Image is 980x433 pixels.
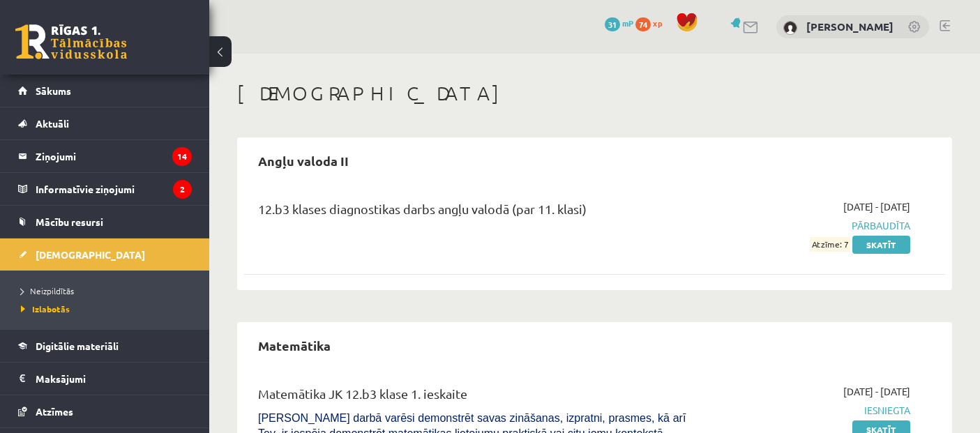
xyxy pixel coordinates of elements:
a: Maksājumi [18,363,192,395]
a: Atzīmes [18,395,192,427]
span: Aktuāli [36,117,69,130]
legend: Informatīvie ziņojumi [36,173,192,205]
span: Neizpildītās [21,285,74,296]
a: Digitālie materiāli [18,330,192,362]
a: Izlabotās [21,303,195,315]
span: Sākums [36,84,71,97]
span: Atzīme: 7 [810,237,850,252]
i: 14 [172,147,192,166]
span: [DATE] - [DATE] [843,199,910,214]
a: Mācību resursi [18,206,192,238]
span: mP [622,17,633,29]
a: Informatīvie ziņojumi2 [18,173,192,205]
span: Mācību resursi [36,215,103,228]
a: Neizpildītās [21,284,195,297]
span: Atzīmes [36,405,73,418]
span: [DEMOGRAPHIC_DATA] [36,248,145,261]
span: Izlabotās [21,303,70,314]
h2: Angļu valoda II [244,144,363,177]
span: Digitālie materiāli [36,340,119,352]
a: Aktuāli [18,107,192,139]
a: Skatīt [852,236,910,254]
a: Ziņojumi14 [18,140,192,172]
h1: [DEMOGRAPHIC_DATA] [237,82,952,105]
legend: Maksājumi [36,363,192,395]
a: Sākums [18,75,192,107]
span: 31 [605,17,620,31]
a: 31 mP [605,17,633,29]
span: xp [653,17,662,29]
span: Pārbaudīta [707,218,910,233]
a: [PERSON_NAME] [806,20,894,33]
a: [DEMOGRAPHIC_DATA] [18,238,192,271]
i: 2 [173,180,192,199]
img: Jēkabs Zelmenis [783,21,797,35]
a: 74 xp [635,17,669,29]
span: [DATE] - [DATE] [843,384,910,399]
h2: Matemātika [244,329,345,362]
legend: Ziņojumi [36,140,192,172]
span: 74 [635,17,651,31]
a: Rīgas 1. Tālmācības vidusskola [15,24,127,59]
div: 12.b3 klases diagnostikas darbs angļu valodā (par 11. klasi) [258,199,686,225]
div: Matemātika JK 12.b3 klase 1. ieskaite [258,384,686,410]
span: Iesniegta [707,403,910,418]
